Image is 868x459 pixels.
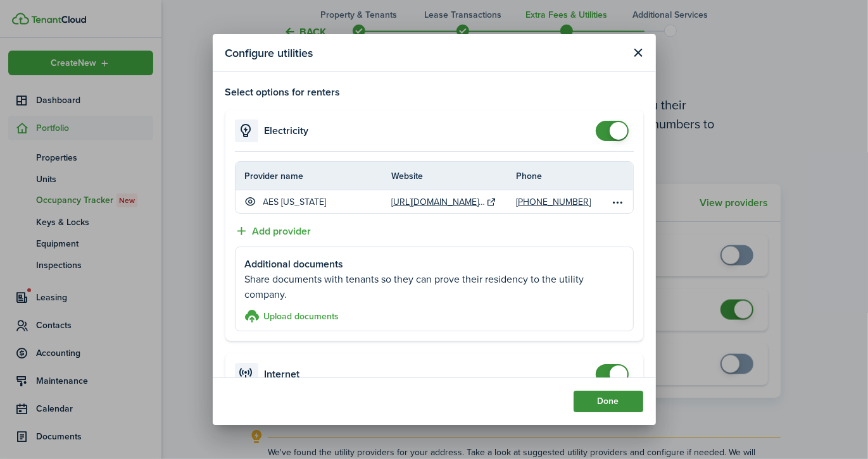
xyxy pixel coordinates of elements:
button: Done [574,391,643,412]
button: Close modal [631,45,646,61]
a: [URL][DOMAIN_NAME][US_STATE] [391,195,485,209]
p: Select options for renters [225,85,643,100]
p: Share documents with tenants so they can prove their residency to the utility company. [245,272,624,302]
th: Provider name [236,169,392,183]
th: Website [391,169,516,183]
button: Add provider [235,223,311,239]
h4: Electricity [265,123,309,138]
button: Open menu [610,194,625,209]
h3: Upload documents [264,310,339,323]
modal-title: Configure utilities [225,40,313,65]
a: [PHONE_NUMBER] [516,195,591,209]
h4: Internet [265,367,300,382]
p: Additional documents [245,257,624,272]
th: Phone [516,169,610,183]
p: AES [US_STATE] [263,195,327,209]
